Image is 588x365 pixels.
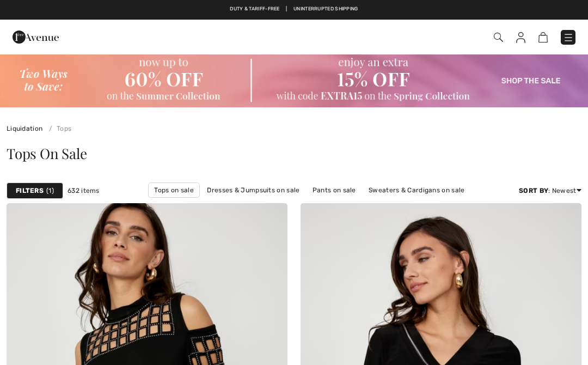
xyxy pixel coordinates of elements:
a: 1ère Avenue [13,31,59,41]
img: Shopping Bag [538,32,548,42]
img: Search [494,33,503,42]
a: Tops on sale [148,182,200,198]
div: : Newest [519,186,581,196]
a: Jackets & Blazers on sale [198,198,292,212]
a: Skirts on sale [294,198,348,212]
span: 1 [46,186,54,196]
img: Menu [563,32,574,43]
a: Liquidation [7,125,42,132]
strong: Sort By [519,187,548,194]
strong: Filters [16,186,44,196]
a: Outerwear on sale [350,198,420,212]
img: My Info [516,32,525,43]
img: 1ère Avenue [13,26,59,48]
a: Sweaters & Cardigans on sale [363,183,470,197]
a: Dresses & Jumpsuits on sale [201,183,305,197]
span: Tops On Sale [7,144,87,163]
a: Pants on sale [307,183,362,197]
a: Tops [45,125,72,132]
span: 632 items [68,186,100,196]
